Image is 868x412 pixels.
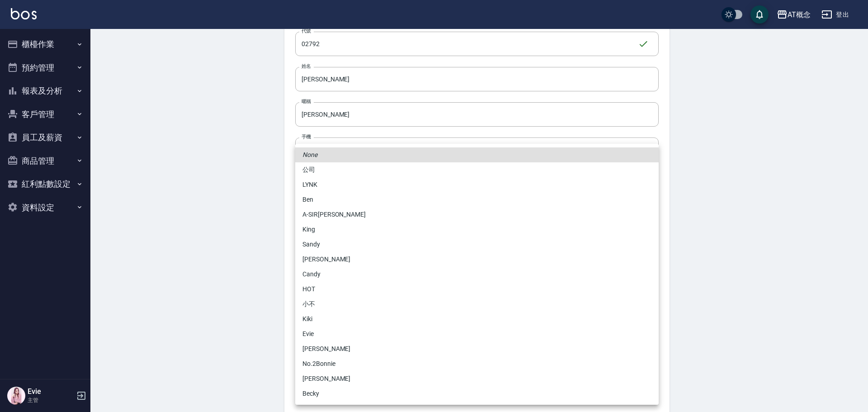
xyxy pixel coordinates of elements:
li: 小不 [295,297,659,312]
li: Ben [295,192,659,207]
li: [PERSON_NAME] [295,341,659,356]
li: Sandy [295,237,659,252]
li: 公司 [295,162,659,177]
li: [PERSON_NAME] [295,252,659,267]
li: Evie [295,327,659,341]
em: None [302,150,317,160]
li: HOT [295,282,659,297]
li: [PERSON_NAME] [295,371,659,386]
li: King [295,222,659,237]
li: Kiki [295,312,659,327]
li: Becky [295,386,659,401]
li: A-SIR[PERSON_NAME] [295,207,659,222]
li: Candy [295,267,659,282]
li: LYNK [295,177,659,192]
li: No.2Bonnie [295,356,659,371]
